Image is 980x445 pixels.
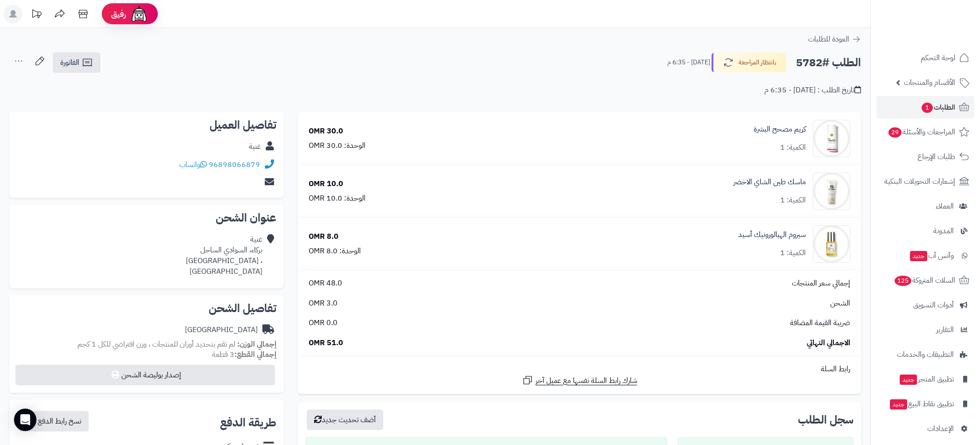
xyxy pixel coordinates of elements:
[212,349,276,360] small: 3 قطعة
[234,349,276,360] strong: إجمالي القطع:
[309,318,338,328] span: 0.0 OMR
[913,299,954,312] span: أدوات التسويق
[220,417,276,428] h2: طريقة الدفع
[927,422,954,435] span: الإعدادات
[309,338,343,348] span: 51.0 OMR
[309,231,338,242] div: 8.0 OMR
[936,200,954,213] span: العملاء
[904,76,955,89] span: الأقسام والمنتجات
[876,96,974,118] a: الطلبات1
[536,375,637,386] span: شارك رابط السلة نفسها مع عميل آخر
[309,278,342,289] span: 48.0 OMR
[738,229,806,240] a: سيروم الهيالورونيك أسيد
[910,251,927,261] span: جديد
[18,411,89,431] button: نسخ رابط الدفع
[813,173,850,210] img: 1739578525-cm5o8wmpu00e701n32u9re6j0_tea_3-90x90.jpg
[17,119,276,131] h2: تفاصيل العميل
[14,409,36,431] div: Open Intercom Messenger
[237,339,276,350] strong: إجمالي الوزن:
[780,195,806,206] div: الكمية: 1
[302,364,857,375] div: رابط السلة
[798,414,853,425] h3: سجل الطلب
[309,246,361,257] div: الوحدة: 8.0 OMR
[897,348,954,361] span: التطبيقات والخدمات
[792,278,850,289] span: إجمالي سعر المنتجات
[309,179,343,189] div: 10.0 OMR
[888,127,902,138] span: 29
[764,85,861,96] div: تاريخ الطلب : [DATE] - 6:35 م
[309,140,366,151] div: الوحدة: 30.0 OMR
[876,294,974,316] a: أدوات التسويق
[922,103,933,113] span: 1
[780,248,806,258] div: الكمية: 1
[60,57,79,68] span: الفاتورة
[876,319,974,341] a: التقارير
[249,141,261,152] div: غنية
[712,53,786,72] button: بانتظار المراجعة
[796,53,861,72] h2: الطلب #5782
[667,58,710,67] small: [DATE] - 6:35 م
[900,375,917,385] span: جديد
[111,8,126,20] span: رفيق
[130,5,148,23] img: ai-face.png
[876,368,974,390] a: تطبيق المتجرجديد
[890,399,907,410] span: جديد
[876,170,974,193] a: إشعارات التحويلات البنكية
[309,193,366,204] div: الوحدة: 10.0 OMR
[899,373,954,386] span: تطبيق المتجر
[921,101,955,114] span: الطلبات
[185,325,258,335] div: [GEOGRAPHIC_DATA]
[917,25,971,44] img: logo-2.png
[909,249,954,262] span: وآتس آب
[807,338,850,348] span: الاجمالي النهائي
[209,159,260,170] a: 96898066879
[813,225,850,263] img: 1739578643-cm516f0fm0mpe01kl9e8k1mvk_H_SEURM-09-90x90.jpg
[307,410,383,430] button: أضف تحديث جديد
[25,5,48,26] a: تحديثات المنصة
[186,234,262,277] div: غنية بركاء، السوادي الساحل ، [GEOGRAPHIC_DATA] [GEOGRAPHIC_DATA]
[780,142,806,153] div: الكمية: 1
[790,318,850,328] span: ضريبة القيمة المضافة
[38,416,81,427] span: نسخ رابط الدفع
[309,298,338,309] span: 3.0 OMR
[876,195,974,217] a: العملاء
[936,323,954,336] span: التقارير
[876,220,974,242] a: المدونة
[876,244,974,267] a: وآتس آبجديد
[808,34,861,45] a: العودة للطلبات
[889,397,954,410] span: تطبيق نقاط البيع
[876,47,974,69] a: لوحة التحكم
[917,150,955,163] span: طلبات الإرجاع
[754,124,806,135] a: كريم مصحح البشرة
[17,303,276,314] h2: تفاصيل الشحن
[78,339,235,350] span: لم تقم بتحديد أوزان للمنتجات ، وزن افتراضي للكل 1 كجم
[733,177,806,188] a: ماسك طين الشاي الاخضر
[921,51,955,64] span: لوحة التحكم
[876,393,974,415] a: تطبيق نقاط البيعجديد
[894,274,955,287] span: السلات المتروكة
[933,224,954,237] span: المدونة
[522,375,637,386] a: شارك رابط السلة نفسها مع عميل آخر
[876,269,974,292] a: السلات المتروكة125
[876,343,974,366] a: التطبيقات والخدمات
[884,175,955,188] span: إشعارات التحويلات البنكية
[309,126,343,137] div: 30.0 OMR
[813,120,850,157] img: 1739574034-cm4q23r2z0e1f01kldwat3g4p__D9_83_D8_B1_D9_8A_D9_85__D9_85_D8_B5_D8_AD_D8_AD__D8_A7_D9_...
[888,125,955,139] span: المراجعات والأسئلة
[53,52,100,73] a: الفاتورة
[876,146,974,168] a: طلبات الإرجاع
[17,212,276,223] h2: عنوان الشحن
[876,417,974,440] a: الإعدادات
[895,276,911,286] span: 125
[808,34,849,45] span: العودة للطلبات
[830,298,850,309] span: الشحن
[15,365,275,385] button: إصدار بوليصة الشحن
[876,121,974,143] a: المراجعات والأسئلة29
[179,159,207,170] a: واتساب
